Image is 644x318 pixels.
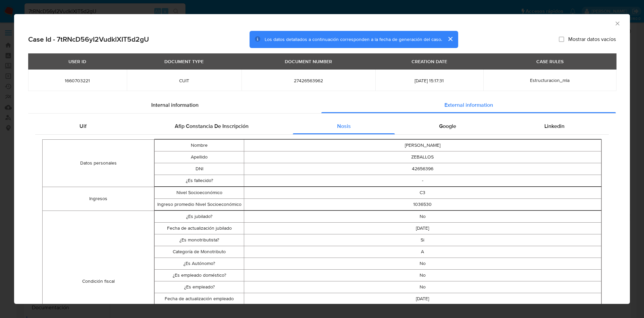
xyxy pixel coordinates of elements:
[151,101,199,109] span: Internal information
[244,211,601,222] td: No
[155,222,244,234] td: Fecha de actualización jubilado
[244,293,601,305] td: [DATE]
[244,187,601,198] td: C3
[383,78,476,84] span: [DATE] 15:17:31
[244,151,601,163] td: ZEBALLOS
[281,56,336,67] div: DOCUMENT NUMBER
[244,198,601,210] td: 1036530
[155,211,244,222] td: ¿Es jubilado?
[135,78,233,84] span: CUIT
[79,122,87,130] span: Uif
[36,78,119,84] span: 1660703221
[408,56,451,67] div: CREATION DATE
[559,37,564,42] input: Mostrar datos vacíos
[43,139,154,187] td: Datos personales
[155,234,244,246] td: ¿Es monotributista?
[28,97,616,113] div: Detailed info
[155,187,244,198] td: Nivel Socioeconómico
[155,269,244,281] td: ¿Es empleado doméstico?
[337,122,351,130] span: Nosis
[28,35,149,44] h2: Case Id - 7tRNcD56yI2VudklXIT5d2gU
[155,258,244,269] td: ¿Es Autónomo?
[155,281,244,293] td: ¿Es empleado?
[244,269,601,281] td: No
[155,246,244,258] td: Categoría de Monotributo
[439,122,456,130] span: Google
[160,56,208,67] div: DOCUMENT TYPE
[155,163,244,175] td: DNI
[244,258,601,269] td: No
[442,31,458,47] button: cerrar
[244,163,601,175] td: 42656396
[155,139,244,151] td: Nombre
[14,14,630,304] div: closure-recommendation-modal
[250,78,367,84] span: 27426563962
[244,246,601,258] td: A
[155,151,244,163] td: Apellido
[544,122,565,130] span: Linkedin
[155,293,244,305] td: Fecha de actualización empleado
[532,56,568,67] div: CASE RULES
[614,20,620,26] button: Cerrar ventana
[244,175,601,186] td: -
[244,281,601,293] td: No
[568,36,616,43] span: Mostrar datos vacíos
[43,187,154,211] td: Ingresos
[265,36,442,43] span: Los datos detallados a continuación corresponden a la fecha de generación del caso.
[175,122,249,130] span: Afip Constancia De Inscripción
[64,56,90,67] div: USER ID
[244,234,601,246] td: Si
[244,222,601,234] td: [DATE]
[530,77,570,84] span: Estructuracion_mla
[155,198,244,210] td: Ingreso promedio Nivel Socioeconómico
[35,118,609,134] div: Detailed external info
[155,175,244,186] td: ¿Es fallecido?
[444,101,493,109] span: External information
[244,139,601,151] td: [PERSON_NAME]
